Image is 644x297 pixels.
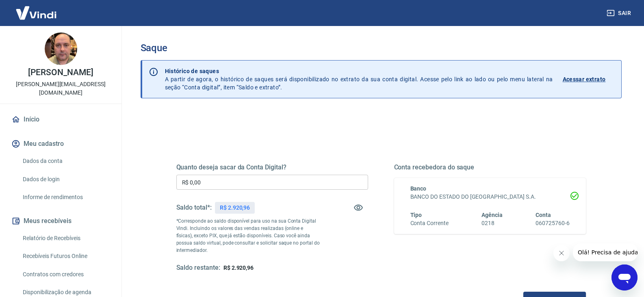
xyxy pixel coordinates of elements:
[176,217,320,254] p: *Corresponde ao saldo disponível para uso na sua Conta Digital Vindi. Incluindo os valores das ve...
[165,67,553,75] p: Histórico de saques
[5,6,68,12] span: Olá! Precisa de ajuda?
[481,219,503,228] h6: 0218
[605,6,634,21] button: Sair
[553,245,570,261] iframe: Fechar mensagem
[394,163,586,171] h5: Conta recebedora do saque
[20,230,112,247] a: Relatório de Recebíveis
[220,204,250,212] p: R$ 2.920,96
[410,193,570,201] h6: BANCO DO ESTADO DO [GEOGRAPHIC_DATA] S.A.
[410,219,449,228] h6: Conta Corrente
[20,189,112,206] a: Informe de rendimentos
[10,0,63,25] img: Vindi
[573,243,637,261] iframe: Mensagem da empresa
[45,33,77,65] img: 037a5401-2d36-4bb8-b5dc-8e6cbc16c1e2.jpeg
[563,67,615,91] a: Acessar extrato
[536,219,569,228] h6: 060725760-6
[20,266,112,283] a: Contratos com credores
[176,204,212,212] h5: Saldo total*:
[563,75,606,83] p: Acessar extrato
[481,212,503,218] span: Agência
[10,111,112,128] a: Início
[223,264,254,271] span: R$ 2.920,96
[176,163,368,171] h5: Quanto deseja sacar da Conta Digital?
[410,212,422,218] span: Tipo
[176,264,220,272] h5: Saldo restante:
[20,171,112,188] a: Dados de login
[28,68,93,77] p: [PERSON_NAME]
[165,67,553,91] p: A partir de agora, o histórico de saques será disponibilizado no extrato da sua conta digital. Ac...
[536,212,551,218] span: Conta
[10,212,112,230] button: Meus recebíveis
[10,135,112,153] button: Meu cadastro
[7,80,115,97] p: [PERSON_NAME][EMAIL_ADDRESS][DOMAIN_NAME]
[611,264,637,290] iframe: Botão para abrir a janela de mensagens
[410,185,427,192] span: Banco
[141,42,622,54] h3: Saque
[20,248,112,264] a: Recebíveis Futuros Online
[20,153,112,169] a: Dados da conta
